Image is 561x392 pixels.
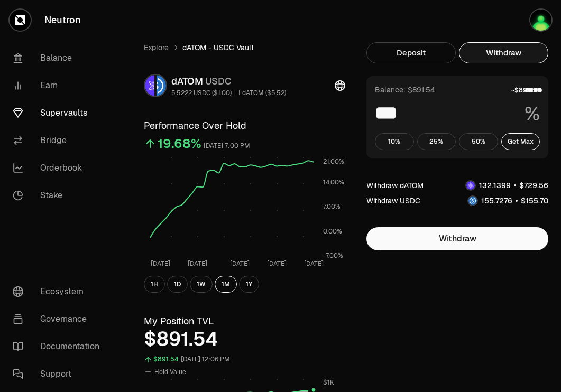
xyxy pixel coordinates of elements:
img: USDC Logo [157,75,166,96]
span: Hold Value [154,368,186,376]
div: Withdraw dATOM [366,180,424,191]
div: Balance: $891.54 [375,85,435,95]
tspan: 0.00% [323,227,342,236]
tspan: [DATE] [188,259,207,268]
button: Withdraw [366,227,548,250]
button: 50% [459,133,498,150]
a: Documentation [4,333,114,360]
h3: Performance Over Hold [144,118,345,133]
a: Stake [4,182,114,209]
a: Balance [4,44,114,72]
img: USDC Logo [468,197,477,205]
tspan: [DATE] [230,259,250,268]
tspan: 7.00% [323,202,341,211]
img: dATOM Logo [466,181,475,190]
div: $891.54 [144,329,345,350]
tspan: 21.00% [323,157,344,166]
tspan: [DATE] [304,259,324,268]
div: 19.68% [158,135,201,152]
span: % [525,104,540,125]
button: 1D [167,276,188,293]
div: [DATE] 12:06 PM [181,353,230,366]
a: Ecosystem [4,278,114,305]
button: 25% [417,133,456,150]
button: Withdraw [459,42,548,63]
button: 1M [215,276,237,293]
tspan: [DATE] [151,259,170,268]
img: dATOM Logo [145,75,154,96]
a: Explore [144,42,169,53]
button: 1Y [239,276,259,293]
button: 1H [144,276,165,293]
button: 10% [375,133,414,150]
h3: My Position TVL [144,314,345,329]
a: Orderbook [4,154,114,182]
a: Bridge [4,127,114,154]
div: dATOM [171,74,286,89]
div: $891.54 [153,353,179,366]
button: 1W [190,276,213,293]
a: Earn [4,72,114,99]
span: dATOM - USDC Vault [182,42,254,53]
tspan: 14.00% [323,178,344,186]
div: Withdraw USDC [366,195,420,206]
img: Atom Staking [530,10,551,31]
nav: breadcrumb [144,42,345,53]
a: Governance [4,305,114,333]
button: Get Max [501,133,540,150]
div: 5.5222 USDC ($1.00) = 1 dATOM ($5.52) [171,89,286,97]
div: [DATE] 7:00 PM [204,140,250,152]
tspan: -7.00% [323,251,343,260]
a: Support [4,360,114,388]
button: Deposit [366,42,456,63]
tspan: $1K [323,378,334,387]
span: USDC [205,75,232,87]
tspan: [DATE] [267,259,287,268]
a: Supervaults [4,99,114,127]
